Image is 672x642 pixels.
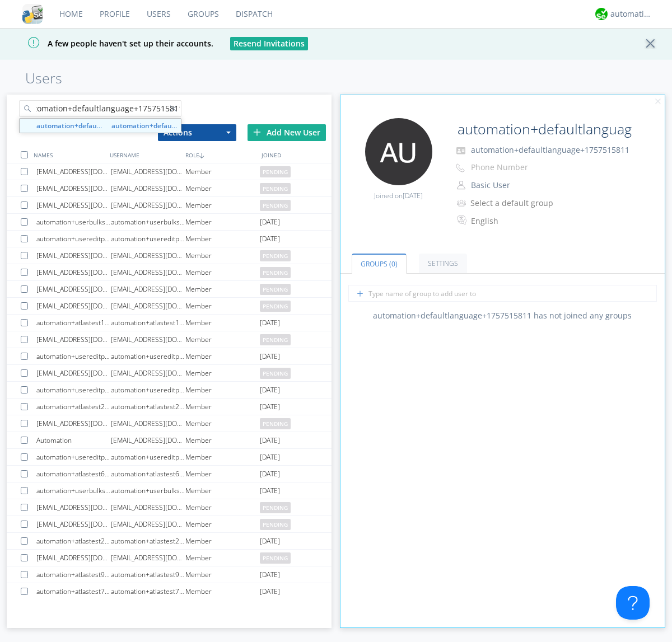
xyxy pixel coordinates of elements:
[36,298,111,314] div: [EMAIL_ADDRESS][DOMAIN_NAME]
[111,163,185,180] div: [EMAIL_ADDRESS][DOMAIN_NAME]
[260,449,280,466] span: [DATE]
[111,121,250,130] strong: automation+defaultlanguage+1757515811
[36,432,111,448] div: Automation
[111,331,185,348] div: [EMAIL_ADDRESS][DOMAIN_NAME]
[260,466,280,482] span: [DATE]
[185,298,260,314] div: Member
[111,399,185,415] div: automation+atlastest2929432058
[19,100,181,117] input: Search users
[111,466,185,482] div: automation+atlastest6062558966
[185,499,260,516] div: Member
[7,432,332,449] a: Automation[EMAIL_ADDRESS][DOMAIN_NAME]Member[DATE]
[36,365,111,381] div: [EMAIL_ADDRESS][DOMAIN_NAME]
[185,180,260,196] div: Member
[260,267,291,278] span: pending
[111,533,185,549] div: automation+atlastest2082410477
[7,583,332,600] a: automation+atlastest7815451990automation+atlastest7815451990Member[DATE]
[36,399,111,415] div: automation+atlastest2929432058
[260,566,280,583] span: [DATE]
[7,163,332,180] a: [EMAIL_ADDRESS][DOMAIN_NAME][EMAIL_ADDRESS][DOMAIN_NAME]Memberpending
[7,482,332,499] a: automation+userbulksettings+1757472481automation+userbulksettings+1757472481Member[DATE]
[7,365,332,382] a: [EMAIL_ADDRESS][DOMAIN_NAME][EMAIL_ADDRESS][DOMAIN_NAME]Memberpending
[7,214,332,231] a: automation+userbulksettings+1757515172automation+userbulksettings+1757515172Member[DATE]
[260,214,280,231] span: [DATE]
[7,247,332,264] a: [EMAIL_ADDRESS][DOMAIN_NAME][EMAIL_ADDRESS][DOMAIN_NAME]Memberpending
[7,315,332,331] a: automation+atlastest1971468035automation+atlastest1971468035Member[DATE]
[185,231,260,247] div: Member
[7,466,332,482] a: automation+atlastest6062558966automation+atlastest6062558966Member[DATE]
[36,180,111,196] div: [EMAIL_ADDRESS][DOMAIN_NAME]
[7,281,332,298] a: [EMAIL_ADDRESS][DOMAIN_NAME][EMAIL_ADDRESS][DOMAIN_NAME]Memberpending
[7,382,332,399] a: automation+usereditprofile+1756857692automation+usereditprofile+1756857692Member[DATE]
[595,8,608,20] img: d2d01cd9b4174d08988066c6d424eccd
[260,183,291,194] span: pending
[260,200,291,211] span: pending
[185,281,260,297] div: Member
[260,301,291,312] span: pending
[260,348,280,365] span: [DATE]
[36,281,111,297] div: [EMAIL_ADDRESS][DOMAIN_NAME]
[260,482,280,499] span: [DATE]
[260,368,291,379] span: pending
[7,550,332,566] a: [EMAIL_ADDRESS][DOMAIN_NAME][EMAIL_ADDRESS][DOMAIN_NAME]Memberpending
[7,298,332,315] a: [EMAIL_ADDRESS][DOMAIN_NAME][EMAIL_ADDRESS][DOMAIN_NAME]Memberpending
[111,180,185,196] div: [EMAIL_ADDRESS][DOMAIN_NAME]
[36,583,111,599] div: automation+atlastest7815451990
[185,348,260,364] div: Member
[111,432,185,448] div: [EMAIL_ADDRESS][DOMAIN_NAME]
[36,163,111,180] div: [EMAIL_ADDRESS][DOMAIN_NAME]
[260,231,280,247] span: [DATE]
[419,254,467,273] a: Settings
[36,231,111,247] div: automation+usereditprofile+1755800611
[260,250,291,261] span: pending
[36,197,111,213] div: [EMAIL_ADDRESS][DOMAIN_NAME]
[111,415,185,432] div: [EMAIL_ADDRESS][DOMAIN_NAME]
[111,382,185,398] div: automation+usereditprofile+1756857692
[185,315,260,331] div: Member
[7,180,332,197] a: [EMAIL_ADDRESS][DOMAIN_NAME][EMAIL_ADDRESS][DOMAIN_NAME]Memberpending
[7,566,332,583] a: automation+atlastest9451881157automation+atlastest9451881157Member[DATE]
[111,197,185,213] div: [EMAIL_ADDRESS][DOMAIN_NAME]
[185,415,260,432] div: Member
[7,533,332,550] a: automation+atlastest2082410477automation+atlastest2082410477Member[DATE]
[457,213,468,227] img: In groups with Translation enabled, this user's messages will be automatically translated to and ...
[7,499,332,516] a: [EMAIL_ADDRESS][DOMAIN_NAME][EMAIL_ADDRESS][DOMAIN_NAME]Memberpending
[457,181,465,190] img: person-outline.svg
[36,382,111,398] div: automation+usereditprofile+1756857692
[111,348,185,364] div: automation+usereditprofile+1757472890
[36,121,175,130] strong: automation+defaultlanguage+1757515811
[111,315,185,331] div: automation+atlastest1971468035
[185,466,260,482] div: Member
[185,197,260,213] div: Member
[470,198,564,209] div: Select a default group
[7,264,332,281] a: [EMAIL_ADDRESS][DOMAIN_NAME][EMAIL_ADDRESS][DOMAIN_NAME]Memberpending
[248,124,326,141] div: Add New User
[36,348,111,364] div: automation+usereditprofile+1757472890
[616,586,650,620] iframe: Toggle Customer Support
[7,399,332,415] a: automation+atlastest2929432058automation+atlastest2929432058Member[DATE]
[8,38,213,49] span: A few people haven't set up their accounts.
[36,415,111,432] div: [EMAIL_ADDRESS][DOMAIN_NAME]
[111,247,185,264] div: [EMAIL_ADDRESS][DOMAIN_NAME]
[260,334,291,345] span: pending
[111,516,185,532] div: [EMAIL_ADDRESS][DOMAIN_NAME]
[260,502,291,513] span: pending
[36,315,111,331] div: automation+atlastest1971468035
[185,163,260,180] div: Member
[36,550,111,566] div: [EMAIL_ADDRESS][DOMAIN_NAME]
[185,399,260,415] div: Member
[111,550,185,566] div: [EMAIL_ADDRESS][DOMAIN_NAME]
[111,264,185,280] div: [EMAIL_ADDRESS][DOMAIN_NAME]
[471,215,564,227] div: English
[352,254,407,274] a: Groups (0)
[111,214,185,230] div: automation+userbulksettings+1757515172
[36,499,111,516] div: [EMAIL_ADDRESS][DOMAIN_NAME]
[111,499,185,516] div: [EMAIL_ADDRESS][DOMAIN_NAME]
[107,147,183,163] div: USERNAME
[158,124,236,141] button: Actions
[36,247,111,264] div: [EMAIL_ADDRESS][DOMAIN_NAME]
[183,147,258,163] div: ROLE
[111,482,185,499] div: automation+userbulksettings+1757472481
[7,231,332,247] a: automation+usereditprofile+1755800611automation+usereditprofile+1755800611Member[DATE]
[365,118,432,185] img: 373638.png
